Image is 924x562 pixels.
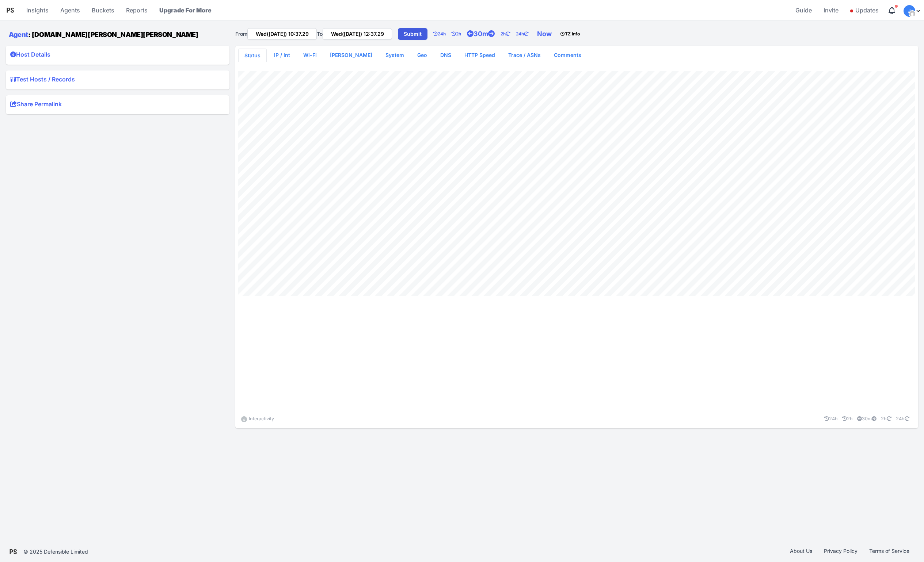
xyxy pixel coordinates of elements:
[560,31,580,37] strong: TZ Info
[452,27,467,41] a: 2h
[821,1,841,19] a: Invite
[249,416,274,421] small: Interactivity
[9,31,28,38] a: Agent
[123,1,151,19] a: Reports
[893,416,915,421] a: 24h
[821,416,838,421] a: 24h
[795,3,812,18] span: Guide
[9,30,202,39] h1: : [DOMAIN_NAME][PERSON_NAME][PERSON_NAME]
[10,75,225,87] summary: Test Hosts / Records
[23,1,52,19] a: Insights
[434,49,457,62] a: DNS
[502,49,547,62] a: Trace / ASNs
[156,1,214,19] a: Upgrade For More
[324,49,378,62] a: [PERSON_NAME]
[501,27,516,41] a: 2h
[23,548,88,555] div: © 2025 Defensible Limited
[411,49,433,62] a: Geo
[297,49,323,62] a: Wi-Fi
[534,27,558,41] a: Now
[398,28,427,40] a: Submit
[89,1,117,19] a: Buckets
[854,416,877,421] a: 30m
[850,3,879,18] span: Updates
[847,1,882,19] a: Updates
[909,11,915,17] img: 9fd817f993bd409143253881c4cddf71.png
[380,49,410,62] a: System
[57,1,83,19] a: Agents
[459,49,501,62] a: HTTP Speed
[792,1,815,19] a: Guide
[908,9,911,14] span: J
[548,49,587,62] a: Comments
[904,5,921,17] div: Profile Menu
[10,50,225,62] summary: Host Details
[433,27,452,41] a: 24h
[784,547,818,556] a: About Us
[878,416,891,421] a: 2h
[467,27,501,41] a: 30m
[516,27,534,41] a: 24h
[317,30,323,38] label: To
[235,30,247,38] label: From
[887,6,896,15] div: Notifications
[10,100,225,111] summary: Share Permalink
[839,416,853,421] a: 2h
[818,547,863,556] a: Privacy Policy
[239,49,266,62] a: Status
[268,49,296,62] a: IP / Int
[863,547,915,556] a: Terms of Service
